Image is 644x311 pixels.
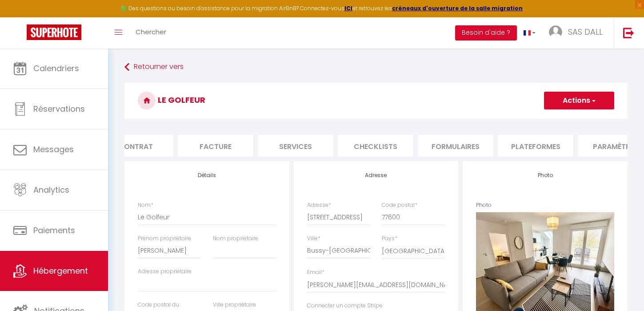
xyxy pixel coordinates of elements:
li: Contrat [98,135,173,157]
button: Ouvrir le widget de chat LiveChat [7,4,34,30]
li: Checklists [338,135,413,157]
label: Photo [476,201,492,210]
label: Prénom propriétaire [138,234,191,243]
a: Retourner vers [124,59,628,75]
button: Actions [544,92,614,109]
span: Hébergement [33,265,88,276]
span: Calendriers [33,63,79,74]
li: Facture [178,135,253,157]
label: Ville [307,234,320,243]
img: Super Booking [27,24,81,40]
label: Nom [138,201,153,210]
h4: Adresse [307,172,445,178]
h3: Le Golfeur [124,83,628,118]
span: SAS DALL [568,26,603,37]
label: Code postal [382,201,417,210]
a: créneaux d'ouverture de la salle migration [392,4,523,12]
img: ... [549,25,562,39]
span: Messages [33,144,74,155]
label: Ville propriétaire [213,301,256,309]
label: Adresse propriétaire [138,267,192,276]
li: Plateformes [498,135,573,157]
span: Réservations [33,103,85,114]
a: ... SAS DALL [542,17,614,48]
h4: Photo [476,172,614,178]
label: Adresse [307,201,331,210]
button: Besoin d'aide ? [455,25,517,40]
a: ICI [344,4,352,12]
label: Pays [382,234,397,243]
span: Paiements [33,225,75,236]
h4: Détails [138,172,276,178]
label: Nom propriétaire [213,234,258,243]
label: Email [307,268,324,277]
label: Connecter un compte Stripe [307,302,383,310]
img: logout [623,27,634,38]
span: Analytics [33,184,69,195]
a: Chercher [129,17,173,48]
li: Services [258,135,333,157]
span: Chercher [136,27,166,36]
li: Formulaires [418,135,493,157]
